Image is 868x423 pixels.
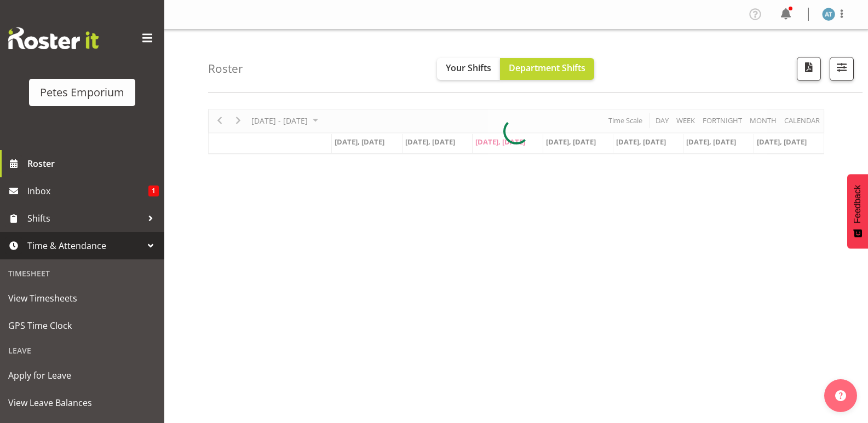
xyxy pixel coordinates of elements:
span: View Timesheets [8,290,156,306]
span: Department Shifts [509,62,585,74]
span: Roster [27,155,159,172]
span: Time & Attendance [27,237,142,254]
span: View Leave Balances [8,395,156,411]
a: GPS Time Clock [3,312,162,339]
button: Filter Shifts [830,57,854,81]
button: Department Shifts [500,58,594,80]
div: Leave [3,339,162,362]
span: Shifts [27,210,142,227]
div: Timesheet [3,262,162,285]
span: Feedback [853,185,863,223]
a: Apply for Leave [3,362,162,389]
span: Apply for Leave [8,367,156,384]
a: View Leave Balances [3,389,162,416]
span: Inbox [27,183,148,199]
button: Feedback - Show survey [847,174,868,248]
div: Petes Emporium [40,84,124,101]
img: Rosterit website logo [8,27,99,49]
a: View Timesheets [3,285,162,312]
span: GPS Time Clock [8,317,156,334]
button: Your Shifts [437,58,500,80]
img: help-xxl-2.png [835,390,846,401]
button: Download a PDF of the roster according to the set date range. [797,57,821,81]
span: Your Shifts [446,62,491,74]
span: 1 [148,186,159,196]
img: alex-micheal-taniwha5364.jpg [822,8,835,21]
h4: Roster [208,62,243,75]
